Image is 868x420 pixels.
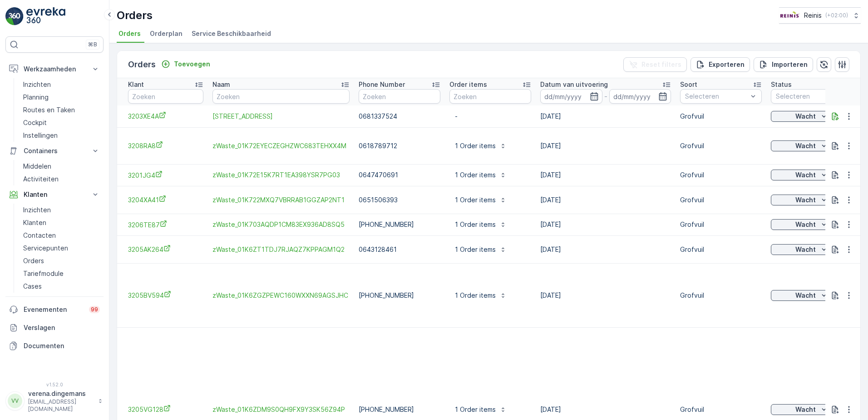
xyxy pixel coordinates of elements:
[776,92,838,101] p: Selecteren
[536,263,676,327] td: [DATE]
[680,170,762,180] p: Grofvuil
[23,269,64,278] p: Tariefmodule
[20,216,104,229] a: Klanten
[795,291,816,300] p: Wacht
[359,405,440,414] p: [PHONE_NUMBER]
[23,118,47,127] p: Cockpit
[26,7,65,25] img: logo_light-DOdMpM7g.png
[150,29,182,38] span: Orderplan
[540,89,602,104] input: dd/mm/yyyy
[359,220,440,229] p: [PHONE_NUMBER]
[680,80,697,89] p: Soort
[771,80,792,89] p: Status
[20,129,104,142] a: Instellingen
[128,80,144,89] p: Klant
[24,190,85,199] p: Klanten
[449,242,512,257] button: 1 Order items
[772,60,808,69] p: Importeren
[754,57,813,72] button: Importeren
[359,89,440,104] input: Zoeken
[128,111,203,121] a: 3203XE4A
[455,112,526,121] p: -
[23,244,68,253] p: Servicepunten
[118,29,141,38] span: Orders
[771,170,853,180] button: Wacht
[128,405,203,414] span: 3205VG128
[8,394,22,408] div: VV
[536,105,676,127] td: [DATE]
[5,319,104,337] a: Verslagen
[20,160,104,173] a: Middelen
[680,195,762,205] p: Grofvuil
[20,78,104,91] a: Inzichten
[771,195,853,205] button: Wacht
[795,220,816,229] p: Wacht
[23,80,51,89] p: Inzichten
[795,245,816,254] p: Wacht
[20,204,104,216] a: Inzichten
[795,405,816,414] p: Wacht
[28,398,94,413] p: [EMAIL_ADDRESS][DOMAIN_NAME]
[28,389,94,398] p: verena.dingemans
[540,80,608,89] p: Datum van uitvoering
[20,116,104,129] a: Cockpit
[795,112,816,121] p: Wacht
[795,170,816,180] p: Wacht
[128,170,203,180] a: 3201JG4
[212,245,350,254] a: zWaste_01K6ZT1TDJ7RJAQZ7KPPAGM1Q2
[5,382,104,387] span: v 1.52.0
[20,104,104,116] a: Routes en Taken
[24,341,100,350] p: Documenten
[23,218,46,227] p: Klanten
[128,220,203,230] span: 3206TE87
[359,170,440,180] p: 0647470691
[23,131,58,140] p: Instellingen
[685,92,748,101] p: Selecteren
[128,141,203,150] a: 3208RA8
[771,140,853,151] button: Wacht
[23,175,59,184] p: Activiteiten
[359,291,440,300] p: [PHONE_NUMBER]
[771,111,853,122] button: Wacht
[24,305,84,314] p: Evenementen
[449,193,512,207] button: 1 Order items
[779,7,861,24] button: Reinis(+02:00)
[23,93,49,102] p: Planning
[212,89,350,104] input: Zoeken
[128,245,203,254] a: 3205AK264
[795,141,816,150] p: Wacht
[623,57,687,72] button: Reset filters
[795,195,816,205] p: Wacht
[680,405,762,414] p: Grofvuil
[23,231,56,240] p: Contacten
[24,323,100,332] p: Verslagen
[128,195,203,205] a: 3204XA41
[128,290,203,300] a: 3205BV594
[804,11,822,20] p: Reinis
[641,60,681,69] p: Reset filters
[212,405,350,414] a: zWaste_01K6ZDM9S0QH9FX9Y3SK56Z94P
[23,282,42,291] p: Cases
[359,112,440,121] p: 0681337524
[359,80,405,89] p: Phone Number
[158,59,214,70] button: Toevoegen
[771,219,853,230] button: Wacht
[536,186,676,214] td: [DATE]
[20,280,104,293] a: Cases
[449,139,512,153] button: 1 Order items
[212,141,350,150] span: zWaste_01K72EYECZEGHZWC683TEHXX4M
[212,112,350,121] a: Iepenlaan 4A
[455,405,496,414] p: 1 Order items
[212,195,350,205] span: zWaste_01K722MXQ7VBRRAB1GGZAP2NT1
[449,168,512,182] button: 1 Order items
[212,220,350,229] a: zWaste_01K703AQDP1CM83EX936AD8SQ5
[212,170,350,180] a: zWaste_01K72E15K7RT1EA398YSR7PG03
[449,402,512,417] button: 1 Order items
